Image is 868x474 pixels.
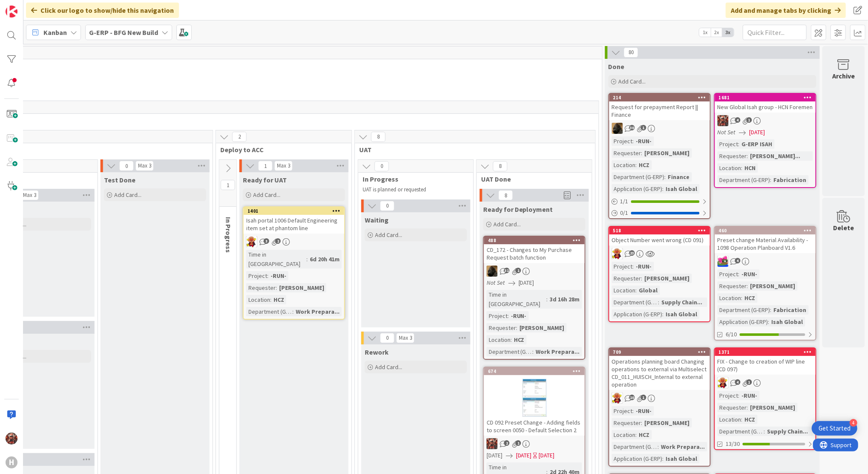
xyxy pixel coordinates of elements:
div: 1681 [719,95,816,101]
span: Ready for Deployment [483,205,553,214]
div: 6d 20h 41m [308,254,342,264]
span: Kanban [43,27,67,38]
div: Requester [487,323,516,332]
div: Requester [718,151,747,161]
span: : [665,172,666,182]
img: LC [718,377,729,388]
div: HCN [743,163,758,173]
div: HCZ [512,335,527,344]
div: -RUN- [509,311,529,321]
span: Add Card... [493,220,521,228]
span: Rework [365,348,389,356]
div: 674 [488,368,585,374]
div: Department (G-ERP) [612,172,665,182]
span: : [663,454,664,463]
div: LC [609,393,710,404]
span: 31 [504,268,510,273]
div: 488CD_172 - Changes to My Purchase Request batch function [484,237,585,263]
div: Open Get Started checklist, remaining modules: 4 [812,421,857,436]
div: New Global Isah group - HCN Foremen [715,101,816,113]
div: ND [609,123,710,134]
span: Support [18,1,39,12]
div: Global [637,286,660,295]
div: Application (G-ERP) [612,184,663,194]
div: [PERSON_NAME] [277,283,326,292]
div: -RUN- [740,391,760,400]
span: 8 [493,161,508,171]
span: Done [608,62,625,71]
div: Finance [666,172,692,182]
div: HCZ [271,295,286,304]
div: -RUN- [634,406,654,416]
div: 518Object Number went wrong (CD 091) [609,227,710,246]
img: JK [718,115,729,126]
span: : [292,307,294,316]
img: JK [487,438,498,449]
i: Not Set [718,128,736,136]
span: [DATE] [487,451,502,460]
span: : [768,317,770,327]
span: 0 [375,161,389,171]
div: 674 [484,367,585,375]
div: 1681New Global Isah group - HCN Foremen [715,94,816,113]
div: 460 [719,228,816,234]
div: [PERSON_NAME]... [748,151,803,161]
div: [DATE] [539,451,555,460]
div: 518 [613,228,710,234]
div: Department (G-ERP) [718,175,770,185]
img: ND [487,266,498,277]
span: : [547,295,548,304]
span: : [741,415,743,424]
b: G-ERP - BFG New Build [89,28,158,37]
img: LC [612,248,623,259]
div: Project [612,262,633,271]
span: 1 [747,117,752,123]
div: CD 092 Preset Change - Adding fields to screen 0050 - Default Selection 2 [484,417,585,436]
span: Add Card... [253,191,280,199]
span: : [770,305,772,315]
div: 674CD 092 Preset Change - Adding fields to screen 0050 - Default Selection 2 [484,367,585,436]
div: Isah Global [664,309,700,319]
div: Object Number went wrong (CD 091) [609,234,710,246]
span: : [658,298,660,307]
div: 1681 [715,94,816,101]
span: 4 [735,258,741,263]
span: 1 [516,440,521,446]
div: 214 [613,95,710,101]
span: Ready for UAT [243,176,287,184]
span: 0 [380,201,395,211]
div: Project [718,391,738,400]
p: UAT is planned or requested [363,186,463,193]
div: 1/1 [609,196,710,207]
div: -RUN- [634,262,654,271]
div: Department (G-ERP) [718,427,764,436]
span: : [658,442,659,451]
span: 1 [641,395,646,400]
a: 518Object Number went wrong (CD 091)LCProject:-RUN-Requester:[PERSON_NAME]Location:GlobalDepartme... [608,226,711,322]
div: Preset change Material Availability - 1098 Operation Planboard V1.6 [715,234,816,253]
div: Requester [612,274,641,283]
div: Max 3 [23,193,36,197]
div: Isah Global [664,184,700,194]
span: 2x [711,28,722,37]
a: 709Operations planning board Changing operations to external via Multiselect CD_011_HUISCH_Intern... [608,347,711,467]
div: LC [715,377,816,388]
span: : [747,151,748,161]
div: Department (G-ERP) [612,298,658,307]
div: Request for prepayment Report || Finance [609,101,710,120]
div: Max 3 [277,164,290,168]
div: Department (G-ERP) [487,347,533,356]
i: Not Set [487,279,505,286]
div: G-ERP ISAH [740,139,775,149]
div: 460 [715,227,816,234]
div: 488 [484,237,585,244]
div: Requester [718,403,747,412]
span: 3x [722,28,734,37]
span: Add Card... [619,78,646,85]
div: Project [612,406,633,416]
span: : [636,430,637,439]
span: Add Card... [114,191,141,199]
div: [PERSON_NAME] [643,274,692,283]
div: Click our logo to show/hide this navigation [26,3,179,18]
span: : [764,427,765,436]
